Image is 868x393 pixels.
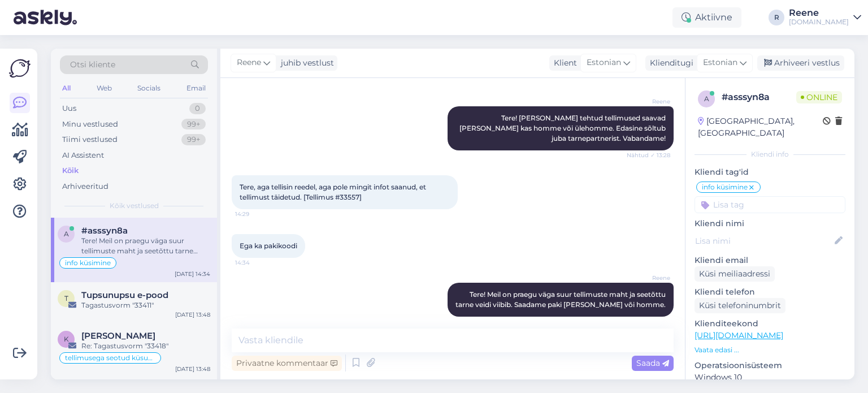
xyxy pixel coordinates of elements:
[789,8,861,27] a: Reene[DOMAIN_NAME]
[695,286,845,298] p: Kliendi telefon
[235,210,277,218] span: 14:29
[455,290,667,309] span: Tere! Meil on praegu väga suur tellimuste maht ja seetõttu tarne veidi viibib. Saadame paki [PERS...
[64,335,69,343] span: K
[695,266,775,282] div: Küsi meiliaadressi
[81,226,128,236] span: #asssyn8a
[81,290,168,300] span: Tupsunupsu e-pood
[237,57,261,69] span: Reene
[235,258,277,267] span: 14:34
[695,360,845,372] p: Operatsioonisüsteem
[628,97,670,106] span: Reene
[240,241,297,250] span: Ega ka pakikoodi
[627,151,670,159] span: Nähtud ✓ 13:28
[695,298,785,313] div: Küsi telefoninumbrit
[9,58,31,79] img: Askly Logo
[81,236,210,256] div: Tere! Meil on praegu väga suur tellimuste maht ja seetõttu tarne veidi viibib. Saadame paki [PERS...
[757,55,844,71] div: Arhiveeri vestlus
[628,317,670,326] span: 15:10
[65,355,155,361] span: tellimusega seotud küsumus
[695,318,845,330] p: Klienditeekond
[276,57,334,69] div: juhib vestlust
[81,341,210,351] div: Re: Tagastusvorm "33418"
[175,365,210,373] div: [DATE] 13:48
[62,134,118,145] div: Tiimi vestlused
[636,358,669,368] span: Saada
[695,345,845,355] p: Vaata edasi ...
[704,94,709,103] span: a
[62,165,79,176] div: Kõik
[232,356,342,371] div: Privaatne kommentaar
[549,57,577,69] div: Klient
[769,10,784,25] div: R
[70,59,115,71] span: Otsi kliente
[698,115,823,139] div: [GEOGRAPHIC_DATA], [GEOGRAPHIC_DATA]
[110,201,159,211] span: Kõik vestlused
[181,134,206,145] div: 99+
[587,57,621,69] span: Estonian
[60,81,73,96] div: All
[672,7,741,28] div: Aktiivne
[64,230,69,238] span: a
[62,103,76,114] div: Uus
[695,196,845,213] input: Lisa tag
[796,91,842,103] span: Online
[184,81,208,96] div: Email
[789,18,849,27] div: [DOMAIN_NAME]
[695,330,783,340] a: [URL][DOMAIN_NAME]
[175,270,210,278] div: [DATE] 14:34
[695,235,832,247] input: Lisa nimi
[64,294,68,303] span: T
[695,218,845,230] p: Kliendi nimi
[62,181,108,192] div: Arhiveeritud
[94,81,114,96] div: Web
[695,254,845,266] p: Kliendi email
[62,119,118,130] div: Minu vestlused
[175,310,210,319] div: [DATE] 13:48
[81,331,155,341] span: Kairit Pärnmaa
[645,57,693,69] div: Klienditugi
[789,8,849,18] div: Reene
[703,57,737,69] span: Estonian
[181,119,206,130] div: 99+
[722,90,796,104] div: # asssyn8a
[459,114,667,142] span: Tere! [PERSON_NAME] tehtud tellimused saavad [PERSON_NAME] kas homme või ülehomme. Edasine sõltub...
[702,184,748,191] span: info küsimine
[81,300,210,310] div: Tagastusvorm "33411"
[695,372,845,383] p: Windows 10
[695,149,845,159] div: Kliendi info
[62,150,104,161] div: AI Assistent
[628,274,670,282] span: Reene
[135,81,163,96] div: Socials
[65,260,111,266] span: info küsimine
[189,103,206,114] div: 0
[240,183,428,201] span: Tere, aga tellisin reedel, aga pole mingit infot saanud, et tellimust täidetud. [Tellimus #33557]
[695,166,845,178] p: Kliendi tag'id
